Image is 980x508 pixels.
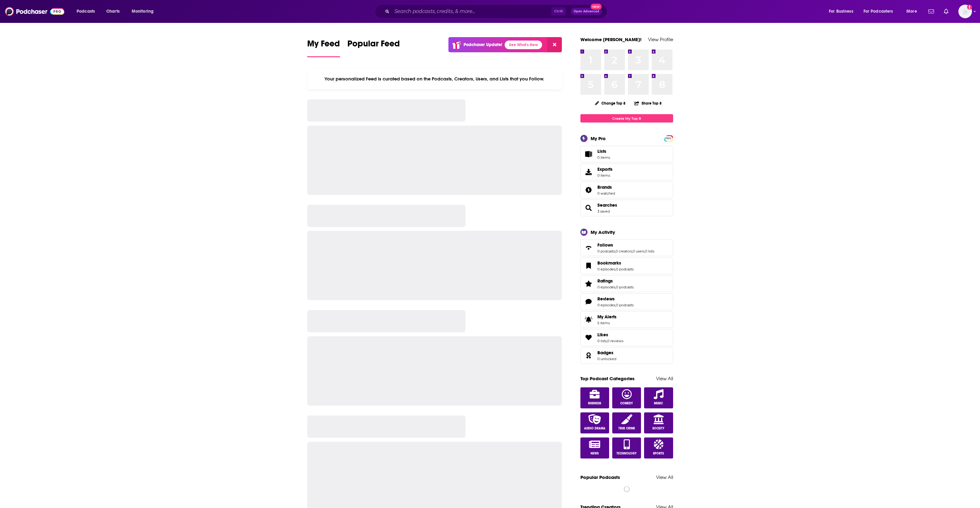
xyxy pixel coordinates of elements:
[580,376,634,381] a: Top Podcast Categories
[615,249,616,253] span: ,
[574,10,599,13] span: Open Advanced
[583,279,595,288] a: Ratings
[72,6,103,16] button: open menu
[132,7,154,16] span: Monitoring
[580,474,620,480] a: Popular Podcasts
[106,7,120,16] span: Charts
[580,114,673,123] a: Create My Top 8
[583,186,595,194] a: Brands
[381,4,613,19] div: Search podcasts, credits, & more...
[102,6,123,16] a: Charts
[644,387,673,408] a: Music
[615,267,616,271] span: ,
[580,257,673,274] span: Bookmarks
[597,314,617,320] span: My Alerts
[958,5,972,18] span: Logged in as angelahattar
[597,149,610,154] span: Lists
[656,474,673,480] a: View All
[652,427,664,430] span: Society
[583,261,595,270] a: Bookmarks
[597,332,608,338] span: Likes
[616,285,634,289] a: 0 podcasts
[644,437,673,458] a: Sports
[863,7,893,16] span: For Podcasters
[307,38,340,53] span: My Feed
[967,5,972,10] svg: Add a profile image
[583,351,595,360] a: Badges
[392,6,551,16] input: Search podcasts, credits, & more...
[597,166,613,172] span: Exports
[597,350,613,355] span: Badges
[597,296,615,302] span: Reviews
[645,249,654,253] a: 0 lists
[583,243,595,252] a: Follows
[583,333,595,342] a: Likes
[464,42,502,47] p: Podchaser Update!
[597,267,615,271] a: 0 episodes
[580,293,673,310] span: Reviews
[958,5,972,18] img: User Profile
[597,321,617,325] span: 5 items
[597,332,623,338] a: Likes
[656,376,673,381] a: View All
[591,452,599,455] span: News
[571,8,602,15] button: Open AdvancedNew
[583,168,595,176] span: Exports
[616,267,634,271] a: 0 podcasts
[612,412,641,433] a: True Crime
[583,150,595,158] span: Lists
[77,7,95,16] span: Podcasts
[597,242,613,248] span: Follows
[607,339,623,343] a: 0 reviews
[612,437,641,458] a: Technology
[902,6,925,16] button: open menu
[583,315,595,324] span: My Alerts
[616,303,634,307] a: 0 podcasts
[583,297,595,306] a: Reviews
[665,136,672,141] span: PRO
[906,7,917,16] span: More
[591,99,630,107] button: Change Top 8
[859,6,902,16] button: open menu
[665,136,672,140] a: PRO
[825,6,861,16] button: open menu
[597,249,615,253] a: 0 podcasts
[654,402,663,405] span: Music
[584,427,605,430] span: Audio Drama
[615,303,616,307] span: ,
[648,37,673,42] a: View Profile
[644,412,673,433] a: Society
[653,452,664,455] span: Sports
[941,6,951,17] a: Show notifications dropdown
[591,4,602,10] span: New
[127,6,162,16] button: open menu
[597,296,634,302] a: Reviews
[597,149,606,154] span: Lists
[597,209,610,213] a: 3 saved
[597,191,615,196] a: 0 watched
[597,242,654,248] a: Follows
[580,275,673,292] span: Ratings
[597,202,617,208] a: Searches
[597,339,607,343] a: 0 lists
[597,184,615,190] a: Brands
[580,239,673,256] span: Follows
[591,136,606,141] div: My Pro
[597,350,616,355] a: Badges
[580,146,673,162] a: Lists
[616,249,632,253] a: 0 creators
[634,97,662,109] button: Share Top 8
[597,155,610,160] span: 0 items
[597,260,621,266] span: Bookmarks
[580,182,673,198] span: Brands
[597,357,616,361] a: 0 unlocked
[551,7,566,15] span: Ctrl K
[580,37,642,42] a: Welcome [PERSON_NAME]!
[505,41,542,49] a: See What's New
[347,38,400,57] a: Popular Feed
[580,437,609,458] a: News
